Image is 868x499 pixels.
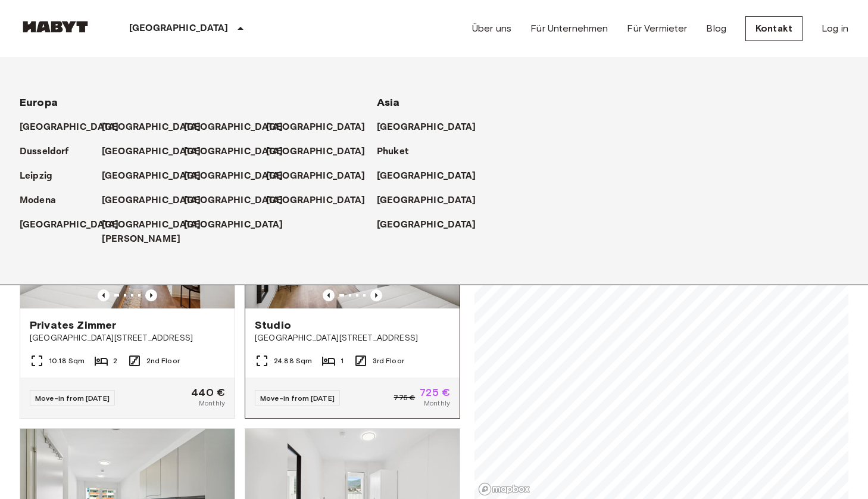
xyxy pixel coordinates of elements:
[184,218,295,232] a: [GEOGRAPHIC_DATA]
[20,145,81,159] a: Dusseldorf
[184,169,295,183] a: [GEOGRAPHIC_DATA]
[266,120,377,135] a: [GEOGRAPHIC_DATA]
[20,194,56,208] p: Modena
[20,218,131,232] a: [GEOGRAPHIC_DATA]
[245,165,460,419] a: Marketing picture of unit AT-21-001-055-01Previous imagePrevious imageStudio[GEOGRAPHIC_DATA][STR...
[20,194,68,208] a: Modena
[266,194,366,208] p: [GEOGRAPHIC_DATA]
[341,355,344,366] span: 1
[373,355,404,366] span: 3rd Floor
[377,145,420,159] a: Phuket
[266,145,366,159] p: [GEOGRAPHIC_DATA]
[377,120,476,135] p: [GEOGRAPHIC_DATA]
[145,289,157,301] button: Previous image
[98,289,110,301] button: Previous image
[20,169,64,183] a: Leipzig
[394,392,415,403] span: 775 €
[184,145,283,159] p: [GEOGRAPHIC_DATA]
[20,120,119,135] p: [GEOGRAPHIC_DATA]
[35,394,110,403] span: Move-in from [DATE]
[260,394,335,403] span: Move-in from [DATE]
[822,21,848,36] a: Log in
[184,145,295,159] a: [GEOGRAPHIC_DATA]
[49,355,85,366] span: 10.18 Sqm
[377,218,476,232] p: [GEOGRAPHIC_DATA]
[255,318,291,332] span: Studio
[20,21,91,33] img: Habyt
[146,355,180,366] span: 2nd Floor
[266,194,377,208] a: [GEOGRAPHIC_DATA]
[377,145,408,159] p: Phuket
[20,165,235,419] a: Marketing picture of unit AT-21-001-023-01Previous imagePrevious imagePrivates Zimmer[GEOGRAPHIC_...
[420,387,450,398] span: 725 €
[102,145,201,159] p: [GEOGRAPHIC_DATA]
[370,289,382,301] button: Previous image
[266,120,366,135] p: [GEOGRAPHIC_DATA]
[191,387,225,398] span: 440 €
[184,120,283,135] p: [GEOGRAPHIC_DATA]
[184,120,295,135] a: [GEOGRAPHIC_DATA]
[199,398,225,408] span: Monthly
[184,169,283,183] p: [GEOGRAPHIC_DATA]
[184,194,295,208] a: [GEOGRAPHIC_DATA]
[377,96,400,109] span: Asia
[274,355,312,366] span: 24.88 Sqm
[102,169,213,183] a: [GEOGRAPHIC_DATA]
[184,194,283,208] p: [GEOGRAPHIC_DATA]
[102,218,213,247] a: [GEOGRAPHIC_DATA][PERSON_NAME]
[255,332,450,344] span: [GEOGRAPHIC_DATA][STREET_ADDRESS]
[478,482,530,496] a: Mapbox logo
[20,169,52,183] p: Leipzig
[129,21,229,36] p: [GEOGRAPHIC_DATA]
[706,21,726,36] a: Blog
[377,194,476,208] p: [GEOGRAPHIC_DATA]
[377,169,488,183] a: [GEOGRAPHIC_DATA]
[472,21,511,36] a: Über uns
[30,318,116,332] span: Privates Zimmer
[20,218,119,232] p: [GEOGRAPHIC_DATA]
[627,21,687,36] a: Für Vermieter
[424,398,450,408] span: Monthly
[102,120,213,135] a: [GEOGRAPHIC_DATA]
[377,169,476,183] p: [GEOGRAPHIC_DATA]
[102,218,201,247] p: [GEOGRAPHIC_DATA][PERSON_NAME]
[102,194,201,208] p: [GEOGRAPHIC_DATA]
[102,194,213,208] a: [GEOGRAPHIC_DATA]
[377,120,488,135] a: [GEOGRAPHIC_DATA]
[102,145,213,159] a: [GEOGRAPHIC_DATA]
[745,16,803,41] a: Kontakt
[30,332,225,344] span: [GEOGRAPHIC_DATA][STREET_ADDRESS]
[266,169,377,183] a: [GEOGRAPHIC_DATA]
[20,96,58,109] span: Europa
[377,194,488,208] a: [GEOGRAPHIC_DATA]
[323,289,335,301] button: Previous image
[20,145,69,159] p: Dusseldorf
[113,355,117,366] span: 2
[20,120,131,135] a: [GEOGRAPHIC_DATA]
[266,169,366,183] p: [GEOGRAPHIC_DATA]
[102,120,201,135] p: [GEOGRAPHIC_DATA]
[184,218,283,232] p: [GEOGRAPHIC_DATA]
[102,169,201,183] p: [GEOGRAPHIC_DATA]
[377,218,488,232] a: [GEOGRAPHIC_DATA]
[530,21,608,36] a: Für Unternehmen
[266,145,377,159] a: [GEOGRAPHIC_DATA]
